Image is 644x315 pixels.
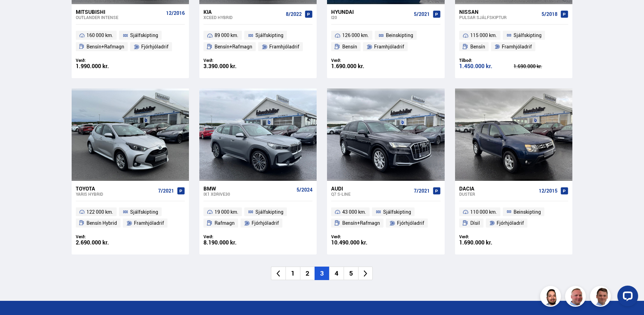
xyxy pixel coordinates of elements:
div: Dacia [459,185,536,192]
div: i20 [331,15,411,20]
img: nhp88E3Fdnt1Opn2.png [541,287,562,308]
span: 12/2016 [166,10,185,16]
div: Outlander INTENSE [76,15,163,20]
span: Fjórhjóladrif [252,219,279,227]
span: Sjálfskipting [514,31,542,39]
span: Bensín [470,43,485,51]
a: Hyundai i20 5/2021 126 000 km. Beinskipting Bensín Framhjóladrif Verð: 1.690.000 kr. [327,4,444,78]
div: 2.690.000 kr. [76,240,130,245]
span: 7/2021 [414,188,430,194]
span: Rafmagn [215,219,235,227]
div: 1.690.000 kr. [459,240,514,245]
span: Sjálfskipting [255,31,283,39]
div: Nissan [459,9,539,15]
div: 1.690.000 kr. [331,63,386,69]
span: 7/2021 [158,188,174,194]
span: Framhjóladrif [502,43,532,51]
span: 122 000 km. [87,208,113,216]
div: Kia [203,9,283,15]
a: BMW ix1 XDRIVE30 5/2024 19 000 km. Sjálfskipting Rafmagn Fjórhjóladrif Verð: 8.190.000 kr. [199,181,317,255]
span: Fjórhjóladrif [497,219,524,227]
div: Yaris HYBRID [76,192,155,196]
li: 5 [344,267,358,280]
span: Dísil [470,219,480,227]
span: 110 000 km. [470,208,497,216]
span: Bensín+Rafmagn [87,43,124,51]
div: 1.690.000 kr. [514,64,568,69]
div: 3.390.000 kr. [203,63,258,69]
a: Nissan Pulsar SJÁLFSKIPTUR 5/2018 115 000 km. Sjálfskipting Bensín Framhjóladrif Tilboð: 1.450.00... [455,4,572,78]
span: Fjórhjóladrif [397,219,424,227]
div: ix1 XDRIVE30 [203,192,294,196]
span: Bensín+Rafmagn [342,219,380,227]
div: Verð: [203,234,258,239]
a: Audi Q7 S-LINE 7/2021 43 000 km. Sjálfskipting Bensín+Rafmagn Fjórhjóladrif Verð: 10.490.000 kr. [327,181,444,255]
div: Pulsar SJÁLFSKIPTUR [459,15,539,20]
a: Kia XCeed HYBRID 8/2022 89 000 km. Sjálfskipting Bensín+Rafmagn Framhjóladrif Verð: 3.390.000 kr. [199,4,317,78]
div: Verð: [331,234,386,239]
span: Sjálfskipting [255,208,283,216]
div: Q7 S-LINE [331,192,411,196]
a: Dacia Duster 12/2015 110 000 km. Beinskipting Dísil Fjórhjóladrif Verð: 1.690.000 kr. [455,181,572,255]
span: Bensín [342,43,357,51]
div: Verð: [76,58,130,63]
div: 10.490.000 kr. [331,240,386,245]
span: Sjálfskipting [130,208,158,216]
div: Verð: [76,234,130,239]
li: 1 [285,267,300,280]
span: 5/2024 [297,187,312,193]
span: Bensín+Rafmagn [215,43,252,51]
span: 43 000 km. [342,208,366,216]
div: Verð: [331,58,386,63]
span: 12/2015 [539,188,557,194]
span: Beinskipting [386,31,413,39]
span: 5/2021 [414,11,430,17]
li: 3 [315,267,329,280]
span: Framhjóladrif [134,219,164,227]
div: Toyota [76,185,155,192]
span: 126 000 km. [342,31,369,39]
li: 2 [300,267,315,280]
span: Framhjóladrif [269,43,299,51]
span: Beinskipting [514,208,541,216]
span: Framhjóladrif [374,43,404,51]
div: Verð: [459,234,514,239]
div: Verð: [203,58,258,63]
div: Tilboð: [459,58,514,63]
span: Fjórhjóladrif [141,43,169,51]
span: Sjálfskipting [130,31,158,39]
div: 1.990.000 kr. [76,63,130,69]
span: Bensín Hybrid [87,219,117,227]
div: 1.450.000 kr. [459,63,514,69]
div: 8.190.000 kr. [203,240,258,245]
span: 19 000 km. [215,208,238,216]
div: Hyundai [331,9,411,15]
a: Toyota Yaris HYBRID 7/2021 122 000 km. Sjálfskipting Bensín Hybrid Framhjóladrif Verð: 2.690.000 kr. [72,181,189,255]
div: XCeed HYBRID [203,15,283,20]
span: 89 000 km. [215,31,238,39]
span: 8/2022 [286,11,302,17]
span: 5/2018 [542,11,557,17]
div: Duster [459,192,536,196]
div: BMW [203,185,294,192]
img: siFngHWaQ9KaOqBr.png [566,287,587,308]
a: Mitsubishi Outlander INTENSE 12/2016 160 000 km. Sjálfskipting Bensín+Rafmagn Fjórhjóladrif Verð:... [72,4,189,78]
span: 115 000 km. [470,31,497,39]
li: 4 [329,267,344,280]
div: Mitsubishi [76,9,163,15]
img: FbJEzSuNWCJXmdc-.webp [591,287,612,308]
span: 160 000 km. [87,31,113,39]
div: Audi [331,185,411,192]
iframe: LiveChat chat widget [612,283,641,312]
span: Sjálfskipting [383,208,411,216]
